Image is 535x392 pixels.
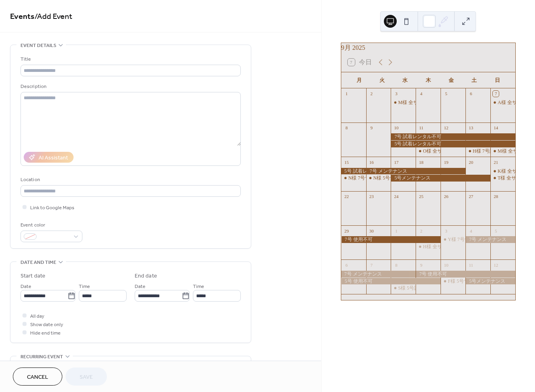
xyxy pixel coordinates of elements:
[341,236,441,243] div: 7号 使用不可
[468,262,474,268] div: 11
[465,236,515,243] div: 7号 メンテナンス
[20,55,239,63] div: Title
[416,243,441,250] div: H様 全サイズ試着
[493,125,499,131] div: 14
[344,228,350,234] div: 29
[373,175,400,182] div: N様 5号予約
[393,262,399,268] div: 8
[441,278,465,285] div: F様 5号予約
[418,125,424,131] div: 11
[369,228,375,234] div: 30
[465,278,515,285] div: 5号メンテナンス
[416,271,515,278] div: 7号 使用不可
[20,41,56,50] span: Event details
[79,282,90,291] span: Time
[448,278,474,285] div: F様 5号予約
[13,367,62,386] button: Cancel
[371,72,394,88] div: 火
[369,125,375,131] div: 9
[418,159,424,165] div: 18
[423,148,461,155] div: O様 全サイズ予約
[393,91,399,97] div: 3
[341,43,515,53] div: 9月 2025
[393,125,399,131] div: 10
[463,72,486,88] div: 土
[418,262,424,268] div: 9
[344,125,350,131] div: 8
[20,176,239,184] div: Location
[493,228,499,234] div: 5
[448,236,474,243] div: Y様 7号予約
[20,272,45,280] div: Start date
[20,353,63,361] span: Recurring event
[490,168,515,175] div: K様 全サイズ予約
[443,262,449,268] div: 10
[341,175,366,182] div: N様 7号予約
[135,282,146,291] span: Date
[443,194,449,200] div: 26
[348,72,371,88] div: 月
[20,221,81,229] div: Event color
[391,285,416,292] div: S様 5号試着
[369,262,375,268] div: 7
[344,194,350,200] div: 22
[369,159,375,165] div: 16
[341,168,366,175] div: 5号 試着レンタル不可
[20,258,56,267] span: Date and time
[27,373,48,382] span: Cancel
[468,159,474,165] div: 20
[30,321,63,329] span: Show date only
[468,91,474,97] div: 6
[344,91,350,97] div: 1
[391,141,515,147] div: 5号 試着レンタル不可
[30,312,44,321] span: All day
[468,125,474,131] div: 13
[418,228,424,234] div: 2
[391,99,416,106] div: M様 全サイズ予約
[440,72,463,88] div: 金
[486,72,509,88] div: 日
[468,194,474,200] div: 27
[490,99,515,106] div: A様 全サイズ予約
[393,159,399,165] div: 17
[493,194,499,200] div: 28
[30,329,61,337] span: Hide end time
[193,282,204,291] span: Time
[441,236,465,243] div: Y様 7号予約
[393,228,399,234] div: 1
[366,175,391,182] div: N様 5号予約
[20,282,31,291] span: Date
[398,99,437,106] div: M様 全サイズ予約
[20,82,239,91] div: Description
[468,228,474,234] div: 4
[391,175,490,182] div: 5号メンテナンス
[418,194,424,200] div: 25
[443,125,449,131] div: 12
[341,271,416,278] div: 7号 メンテナンス
[344,159,350,165] div: 15
[490,148,515,155] div: M様 全サイズ予約
[490,175,515,182] div: T様 全サイズ試着
[10,9,35,24] a: Events
[493,91,499,97] div: 7
[366,168,466,175] div: 7号 メンテナンス
[443,228,449,234] div: 3
[416,148,441,155] div: O様 全サイズ予約
[443,91,449,97] div: 5
[465,148,490,155] div: H様 7号試着
[443,159,449,165] div: 19
[344,262,350,268] div: 6
[30,204,74,212] span: Link to Google Maps
[394,72,416,88] div: 水
[493,159,499,165] div: 21
[391,133,515,140] div: 7号 試着レンタル不可
[35,9,72,24] span: / Add Event
[135,272,157,280] div: End date
[393,194,399,200] div: 24
[423,243,461,250] div: H様 全サイズ試着
[398,285,424,292] div: S様 5号試着
[493,262,499,268] div: 12
[341,278,441,285] div: 5号 使用不可
[369,194,375,200] div: 23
